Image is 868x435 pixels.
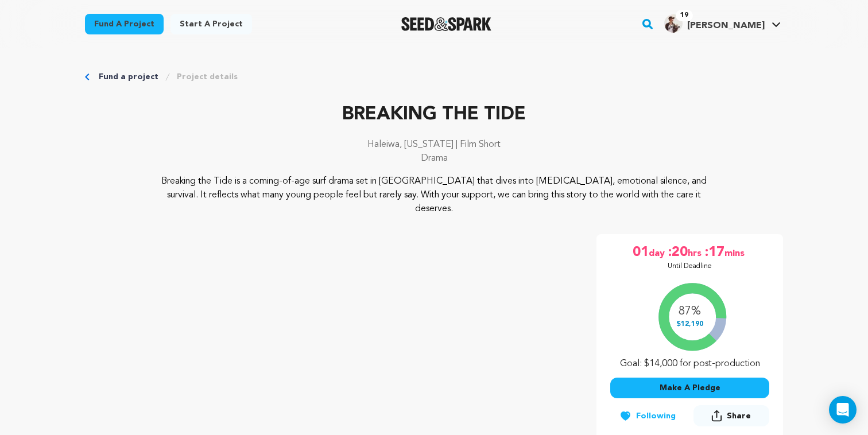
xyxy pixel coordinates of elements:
[704,243,724,262] span: :17
[829,396,857,424] div: Open Intercom Messenger
[664,14,765,33] div: Katrin Y.'s Profile
[667,243,688,262] span: :20
[724,243,747,262] span: mins
[688,243,704,262] span: hrs
[85,71,783,83] div: Breadcrumb
[155,174,714,216] p: Breaking the Tide is a coming-of-age surf drama set in [GEOGRAPHIC_DATA] that dives into [MEDICAL...
[170,14,252,34] a: Start a project
[693,405,769,431] span: Share
[177,71,238,83] a: Project details
[610,406,685,426] button: Following
[687,21,765,30] span: [PERSON_NAME]
[610,378,769,398] button: Make A Pledge
[662,12,783,33] a: Katrin Y.'s Profile
[676,10,693,21] span: 19
[727,410,751,422] span: Share
[664,14,683,33] img: 8e7a4971ea222b99.jpg
[693,405,769,426] button: Share
[662,12,783,36] span: Katrin Y.'s Profile
[85,138,783,152] p: Haleiwa, [US_STATE] | Film Short
[401,17,491,31] img: Seed&Spark Logo Dark Mode
[99,71,158,83] a: Fund a project
[633,243,649,262] span: 01
[668,262,712,271] p: Until Deadline
[401,17,491,31] a: Seed&Spark Homepage
[649,243,667,262] span: day
[85,152,783,165] p: Drama
[85,14,164,34] a: Fund a project
[85,101,783,129] p: BREAKING THE TIDE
